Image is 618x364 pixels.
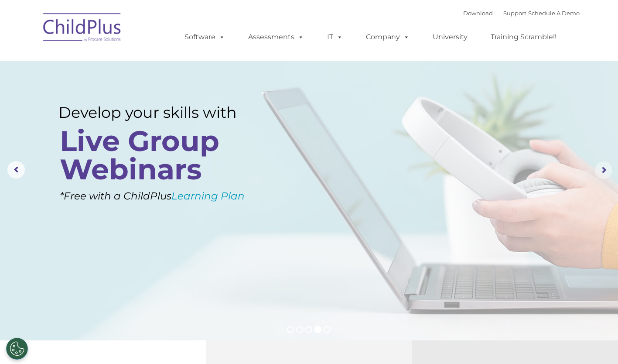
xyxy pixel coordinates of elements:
rs-layer: Live Group Webinars [60,127,261,183]
a: University [424,28,476,46]
span: Last name [121,58,148,64]
a: Learning Plan [171,190,245,202]
rs-layer: Develop your skills with [58,103,263,122]
a: IT [318,28,352,46]
font: | [463,10,580,17]
a: Learn More [61,193,140,214]
span: Phone number [121,93,158,100]
img: ChildPlus by Procare Solutions [39,7,126,51]
a: Software [176,28,234,46]
a: Schedule A Demo [528,10,580,17]
button: Cookies Settings [6,338,28,360]
rs-layer: *Free with a ChildPlus [60,187,278,205]
a: Download [463,10,493,17]
a: Training Scramble!! [482,28,565,46]
a: Company [357,28,418,46]
a: Support [503,10,526,17]
a: Assessments [239,28,313,46]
